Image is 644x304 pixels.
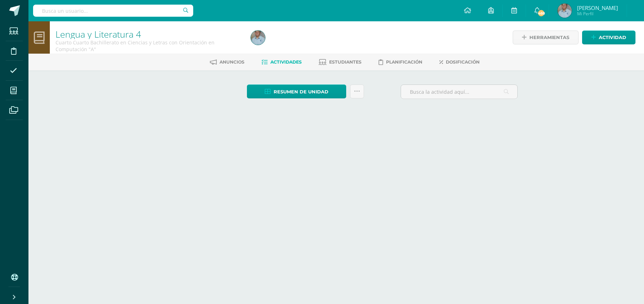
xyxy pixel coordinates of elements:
[577,4,618,11] span: [PERSON_NAME]
[439,56,480,68] a: Dosificación
[33,5,193,17] input: Busca un usuario...
[210,56,244,68] a: Anuncios
[582,31,635,44] a: Actividad
[529,31,569,44] span: Herramientas
[329,59,361,65] span: Estudiantes
[558,4,572,18] img: a5dbb29e51c05669dcf85516d41866b2.png
[379,56,422,68] a: Planificación
[319,56,361,68] a: Estudiantes
[577,11,618,17] span: Mi Perfil
[513,31,579,44] a: Herramientas
[270,59,302,65] span: Actividades
[386,59,422,65] span: Planificación
[247,85,346,98] a: Resumen de unidad
[401,85,517,99] input: Busca la actividad aquí...
[446,59,480,65] span: Dosificación
[262,56,302,68] a: Actividades
[274,85,328,98] span: Resumen de unidad
[537,9,545,17] span: 468
[56,39,242,53] div: Cuarto Cuarto Bachillerato en Ciencias y Letras con Orientación en Computación 'A'
[251,31,265,45] img: a5dbb29e51c05669dcf85516d41866b2.png
[599,31,626,44] span: Actividad
[56,28,141,40] a: Lengua y Literatura 4
[220,59,244,65] span: Anuncios
[56,29,242,39] h1: Lengua y Literatura 4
